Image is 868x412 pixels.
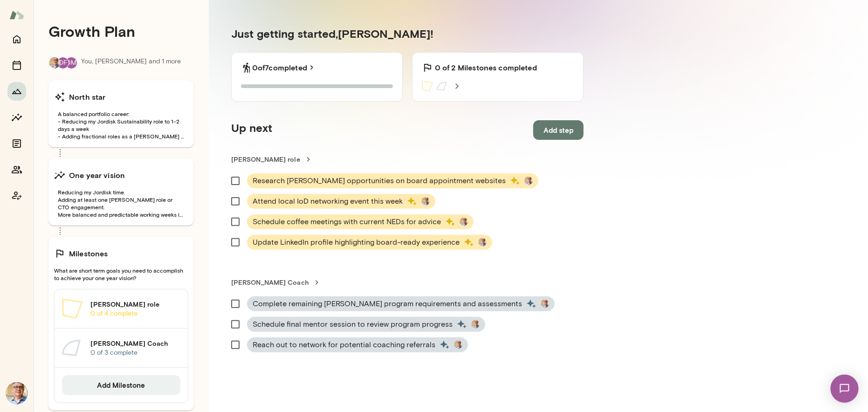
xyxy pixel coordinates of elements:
[253,339,435,350] span: Reach out to network for potential coaching referrals
[231,155,584,164] a: [PERSON_NAME] role
[7,82,26,101] button: Growth Plan
[48,158,194,226] button: One year visionReducing my Jordisk time. Adding at least one [PERSON_NAME] role or CTO engagement...
[247,173,538,188] div: Research [PERSON_NAME] opportunities on board appointment websitesScott Bowie
[9,6,24,24] img: Mento
[247,317,485,332] div: Schedule final mentor session to review program progressScott Bowie
[54,289,188,403] div: [PERSON_NAME] role0 of 4 complete[PERSON_NAME] Coach0 of 3 completeAdd Milestone
[435,62,537,73] h6: 0 of 2 Milestones completed
[49,57,60,69] img: Scott Bowie
[69,170,125,181] h6: One year vision
[454,341,462,349] img: Scott Bowie
[533,120,584,140] button: Add step
[253,298,522,309] span: Complete remaining [PERSON_NAME] program requirements and assessments
[7,160,26,179] button: Members
[90,339,180,348] h6: [PERSON_NAME] Coach
[7,30,26,48] button: Home
[90,348,180,357] p: 0 of 3 complete
[69,248,108,259] h6: Milestones
[55,329,188,368] a: [PERSON_NAME] Coach0 of 3 complete
[90,300,180,309] h6: [PERSON_NAME] role
[247,235,492,250] div: Update LinkedIn profile highlighting board-ready experienceScott Bowie
[247,194,435,209] div: Attend local IoD networking event this weekScott Bowie
[6,382,28,405] img: Scott Bowie
[55,289,188,329] a: [PERSON_NAME] role0 of 4 complete
[7,186,26,205] button: Coach app
[247,296,555,311] div: Complete remaining [PERSON_NAME] program requirements and assessmentsScott Bowie
[478,238,487,247] img: Scott Bowie
[253,319,453,330] span: Schedule final mentor session to review program progress
[57,57,69,69] div: OF
[48,80,194,147] button: North starA balanced portfolio career: - Reducing my Jordisk Sustainability role to 1-2 days a we...
[81,57,181,69] p: You, [PERSON_NAME] and 1 more
[253,216,441,227] span: Schedule coffee meetings with current NEDs for advice
[65,57,77,69] div: DM
[524,177,533,185] img: Scott Bowie
[7,134,26,153] button: Documents
[471,320,480,329] img: Scott Bowie
[62,375,180,395] button: Add Milestone
[231,26,584,41] h5: Just getting started, [PERSON_NAME] !
[54,188,188,218] span: Reducing my Jordisk time. Adding at least one [PERSON_NAME] role or CTO engagement. More balanced...
[69,91,106,103] h6: North star
[231,278,584,287] a: [PERSON_NAME] Coach
[247,337,468,352] div: Reach out to network for potential coaching referralsScott Bowie
[7,56,26,75] button: Sessions
[253,175,506,186] span: Research [PERSON_NAME] opportunities on board appointment websites
[48,22,194,40] h4: Growth Plan
[421,197,430,206] img: Scott Bowie
[90,309,180,318] p: 0 of 4 complete
[231,120,272,140] h5: Up next
[247,214,474,229] div: Schedule coffee meetings with current NEDs for adviceScott Bowie
[54,267,188,282] span: What are short term goals you need to accomplish to achieve your one year vision?
[541,300,549,308] img: Scott Bowie
[7,108,26,127] button: Insights
[54,110,188,140] span: A balanced portfolio career: - Reducing my Jordisk Sustainability role to 1-2 days a week - Addin...
[253,196,403,207] span: Attend local IoD networking event this week
[253,237,460,248] span: Update LinkedIn profile highlighting board-ready experience
[460,218,468,226] img: Scott Bowie
[252,62,317,73] a: 0of7completed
